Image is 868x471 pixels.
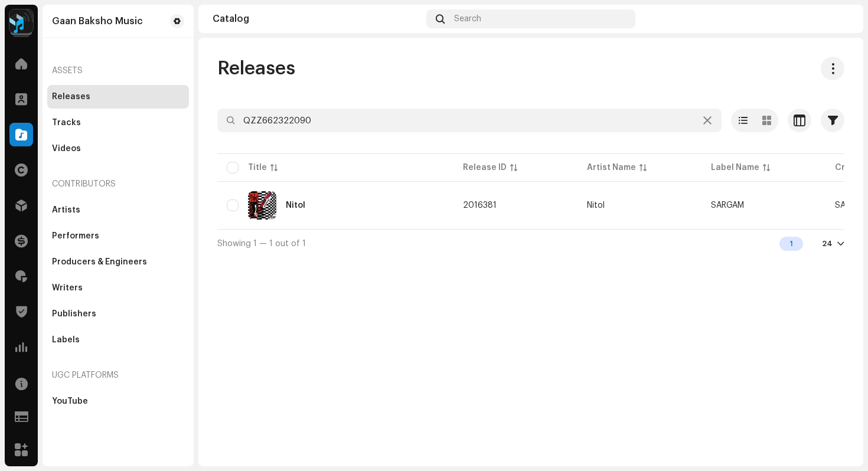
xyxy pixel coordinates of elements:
[47,137,189,161] re-m-nav-item: Videos
[52,17,143,26] div: Gaan Baksho Music
[779,237,803,251] div: 1
[47,276,189,300] re-m-nav-item: Writers
[9,9,33,33] img: 2dae3d76-597f-44f3-9fef-6a12da6d2ece
[463,162,507,174] div: Release ID
[587,162,636,174] div: Artist Name
[52,92,90,102] div: Releases
[711,162,759,174] div: Label Name
[248,162,267,174] div: Title
[587,201,692,210] span: Nitol
[52,231,99,241] div: Performers
[47,361,189,390] re-a-nav-header: UGC Platforms
[822,239,833,248] div: 24
[52,118,81,127] div: Tracks
[711,201,744,210] span: SARGAM
[52,335,80,345] div: Labels
[835,201,868,210] span: SARGAM
[463,201,497,210] span: 2016381
[52,397,88,406] div: YouTube
[47,198,189,222] re-m-nav-item: Artists
[47,302,189,326] re-m-nav-item: Publishers
[47,224,189,248] re-m-nav-item: Performers
[52,205,80,215] div: Artists
[217,109,722,132] input: Search
[47,390,189,413] re-m-nav-item: YouTube
[213,14,422,24] div: Catalog
[830,9,849,28] img: 790cc5ba-aa94-4f77-be96-5ac753399f6a
[47,111,189,135] re-m-nav-item: Tracks
[47,170,189,198] re-a-nav-header: Contributors
[52,283,83,293] div: Writers
[47,328,189,352] re-m-nav-item: Labels
[52,144,81,153] div: Videos
[217,57,295,80] span: Releases
[52,309,96,319] div: Publishers
[286,201,305,210] div: Nitol
[47,250,189,274] re-m-nav-item: Producers & Engineers
[52,257,147,267] div: Producers & Engineers
[248,191,276,220] img: b7775af1-7f80-4b6f-bee3-033a731eb430
[47,57,189,85] re-a-nav-header: Assets
[587,201,605,210] div: Nitol
[217,240,306,248] span: Showing 1 — 1 out of 1
[454,14,481,24] span: Search
[47,85,189,109] re-m-nav-item: Releases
